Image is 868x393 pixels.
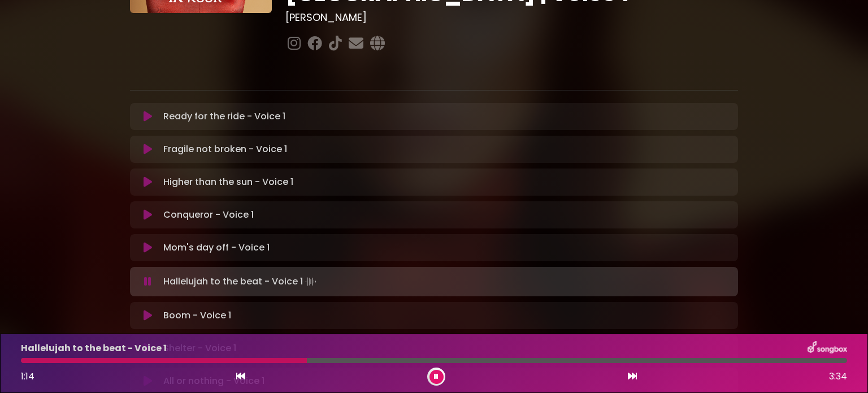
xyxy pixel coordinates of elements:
[163,274,319,290] p: Hallelujah to the beat - Voice 1
[163,110,285,123] p: Ready for the ride - Voice 1
[21,342,167,355] p: Hallelujah to the beat - Voice 1
[21,370,34,383] span: 1:14
[808,341,847,356] img: songbox-logo-white.png
[303,274,319,290] img: waveform4.gif
[285,11,738,24] h3: [PERSON_NAME]
[829,370,847,383] span: 3:34
[163,241,270,254] p: Mom's day off - Voice 1
[163,309,231,322] p: Boom - Voice 1
[163,208,254,222] p: Conqueror - Voice 1
[163,175,293,189] p: Higher than the sun - Voice 1
[163,142,287,156] p: Fragile not broken - Voice 1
